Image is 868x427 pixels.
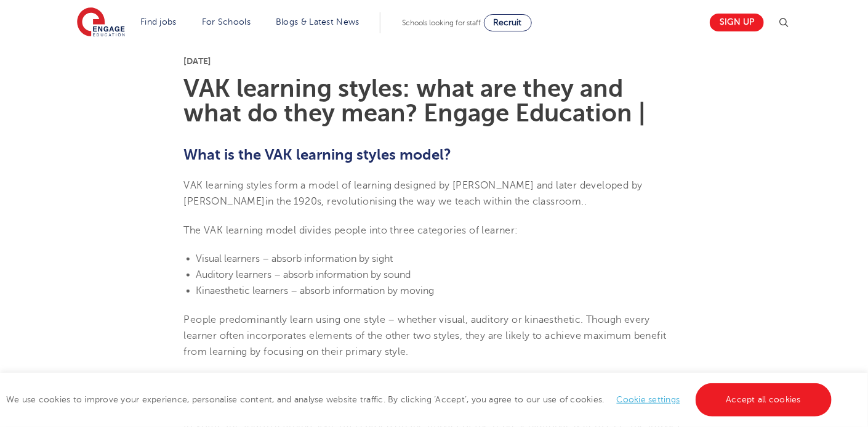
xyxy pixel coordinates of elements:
[617,395,680,404] a: Cookie settings
[276,17,360,26] a: Blogs & Latest News
[184,146,452,163] b: What is the VAK learning styles model?
[402,18,481,27] span: Schools looking for staff
[184,180,643,207] span: VAK learning styles form a model of learning designed by [PERSON_NAME] and later developed by [PE...
[484,14,532,31] a: Recruit
[140,17,177,26] a: Find jobs
[184,314,667,358] span: People predominantly learn using one style – whether visual, auditory or kinaesthetic. Though eve...
[494,18,522,27] span: Recruit
[265,196,584,207] span: in the 1920s, revolutionising the way we teach within the classroom.
[710,14,764,31] a: Sign up
[196,269,411,280] span: Auditory learners – absorb information by sound
[696,383,832,417] a: Accept all cookies
[77,7,125,38] img: Engage Education
[184,225,518,236] span: The VAK learning model divides people into three categories of learner:
[196,285,435,296] span: Kinaesthetic learners – absorb information by moving
[6,395,835,404] span: We use cookies to improve your experience, personalise content, and analyse website traffic. By c...
[184,76,685,126] h1: VAK learning styles: what are they and what do they mean? Engage Education |
[196,253,393,264] span: Visual learners – absorb information by sight
[202,17,251,26] a: For Schools
[184,57,685,65] p: [DATE]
